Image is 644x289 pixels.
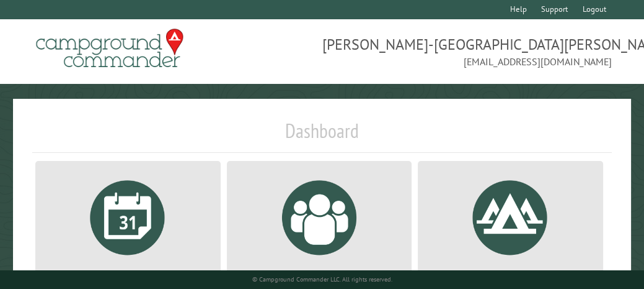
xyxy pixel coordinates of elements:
span: [PERSON_NAME]-[GEOGRAPHIC_DATA][PERSON_NAME] [EMAIL_ADDRESS][DOMAIN_NAME] [322,34,612,69]
a: View and edit your campsite data [433,171,588,288]
img: Campground Commander [32,24,187,73]
h1: Dashboard [32,119,612,153]
small: © Campground Commander LLC. All rights reserved. [252,275,392,283]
